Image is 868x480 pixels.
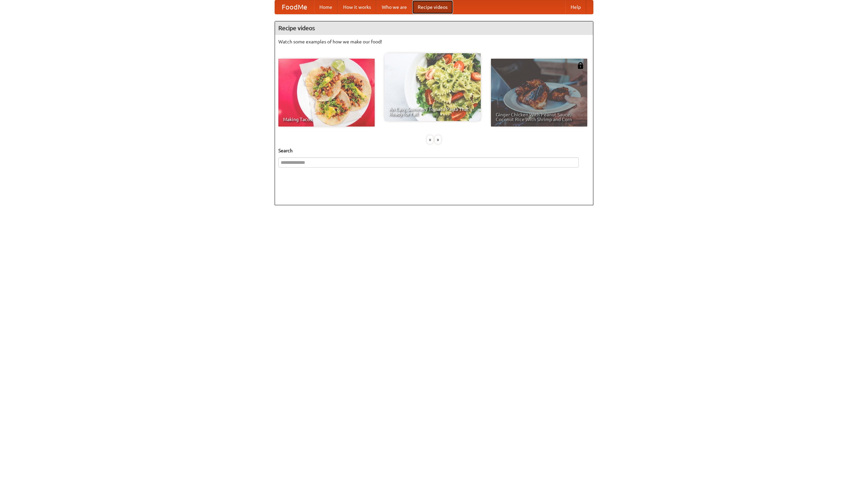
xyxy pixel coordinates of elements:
span: Making Tacos [283,117,370,122]
a: FoodMe [275,0,314,14]
a: How it works [338,0,376,14]
a: Home [314,0,338,14]
h4: Recipe videos [275,21,593,35]
a: Recipe videos [412,0,453,14]
div: « [427,135,433,144]
span: An Easy, Summery Tomato Pasta That's Ready for Fall [389,107,476,116]
img: 483408.png [577,62,584,69]
a: Making Tacos [278,59,375,127]
a: An Easy, Summery Tomato Pasta That's Ready for Fall [384,53,481,121]
h5: Search [278,147,590,154]
p: Watch some examples of how we make our food! [278,38,590,45]
a: Help [565,0,586,14]
a: Who we are [376,0,412,14]
div: » [435,135,441,144]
